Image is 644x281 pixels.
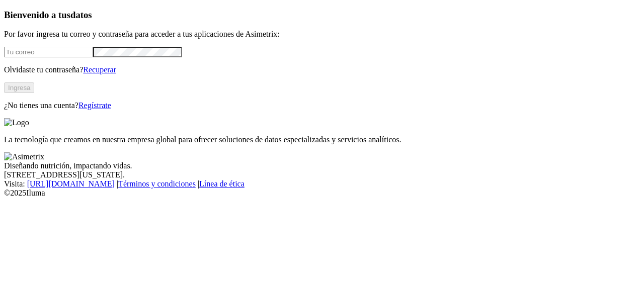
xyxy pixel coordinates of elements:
[4,135,640,144] p: La tecnología que creamos en nuestra empresa global para ofrecer soluciones de datos especializad...
[4,82,34,93] button: Ingresa
[4,189,640,198] div: © 2025 Iluma
[4,47,93,57] input: Tu correo
[4,30,640,39] p: Por favor ingresa tu correo y contraseña para acceder a tus aplicaciones de Asimetrix:
[4,101,640,110] p: ¿No tienes una cuenta?
[118,179,196,188] a: Términos y condiciones
[27,179,115,188] a: [URL][DOMAIN_NAME]
[199,179,245,188] a: Línea de ética
[4,170,640,179] div: [STREET_ADDRESS][US_STATE].
[4,118,29,127] img: Logo
[4,65,640,74] p: Olvidaste tu contraseña?
[4,152,44,161] img: Asimetrix
[4,161,640,170] div: Diseñando nutrición, impactando vidas.
[4,10,640,21] h3: Bienvenido a tus
[83,65,116,74] a: Recuperar
[4,179,640,189] div: Visita : | |
[70,10,92,20] span: datos
[78,101,111,110] a: Regístrate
